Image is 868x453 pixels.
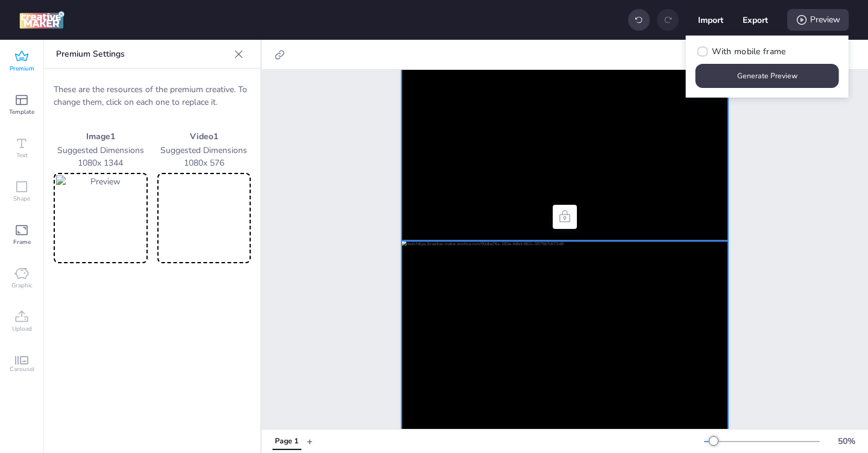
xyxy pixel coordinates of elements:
[10,64,34,73] span: Premium
[698,7,723,33] button: Import
[12,324,32,334] span: Upload
[54,130,148,143] p: Image 1
[56,40,229,69] p: Premium Settings
[56,175,145,261] img: Preview
[157,144,251,157] p: Suggested Dimensions
[54,157,148,169] p: 1080 x 1344
[10,364,34,374] span: Carousel
[832,435,861,448] div: 50 %
[13,194,30,204] span: Shape
[712,45,785,58] span: With mobile frame
[157,157,251,169] p: 1080 x 576
[696,64,839,88] button: Generate Preview
[13,237,31,247] span: Frame
[11,281,33,290] span: Graphic
[307,431,313,452] button: +
[275,436,298,447] div: Page 1
[16,151,28,160] span: Text
[266,431,307,452] div: Tabs
[54,83,251,108] p: These are the resources of the premium creative. To change them, click on each one to replace it.
[157,130,251,143] p: Video 1
[19,11,64,29] img: logo Creative Maker
[787,9,849,31] div: Preview
[743,7,768,33] button: Export
[54,144,148,157] p: Suggested Dimensions
[9,107,34,117] span: Template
